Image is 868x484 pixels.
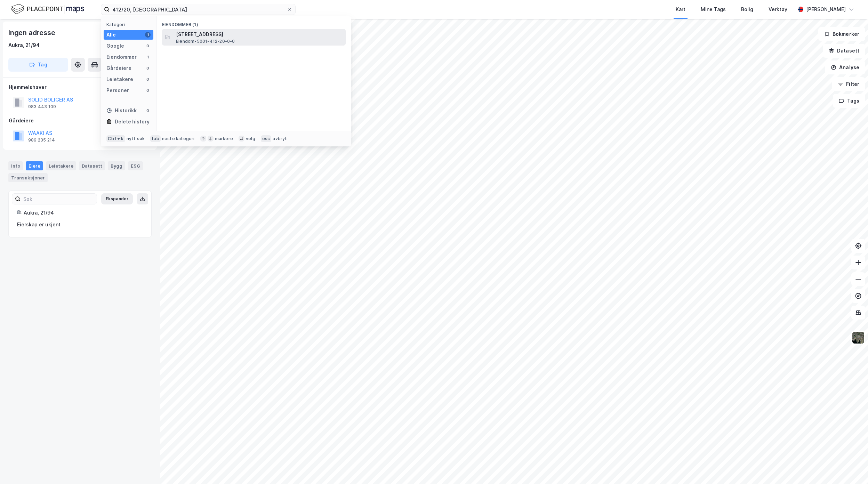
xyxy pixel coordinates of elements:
div: Kategori [106,22,153,27]
div: Eierskap er ukjent [17,220,143,229]
div: Bygg [108,161,125,170]
div: Verktøy [769,5,787,14]
div: Leietakere [106,75,133,83]
div: Eiendommer (1) [156,16,351,29]
button: Tags [833,94,865,108]
div: Info [8,161,23,170]
div: ESG [128,161,143,170]
div: Ingen adresse [8,27,56,38]
div: 983 443 109 [28,104,56,110]
div: Kart [676,5,685,14]
input: Søk [21,194,97,204]
div: Bolig [741,5,753,14]
div: 0 [145,76,151,82]
div: nytt søk [127,136,145,142]
div: Alle [106,31,116,39]
button: Tag [8,58,68,72]
div: markere [215,136,233,142]
div: Historikk [106,106,137,115]
div: 0 [145,108,151,113]
div: Mine Tags [701,5,726,14]
div: 0 [145,65,151,71]
div: Google [106,42,124,50]
div: 0 [145,88,151,93]
div: velg [246,136,255,142]
iframe: Chat Widget [833,451,868,484]
div: Ctrl + k [106,135,125,142]
div: avbryt [273,136,287,142]
div: Eiere [26,161,43,170]
button: Filter [832,77,865,91]
div: Personer [106,86,129,95]
div: [PERSON_NAME] [806,5,846,14]
div: Datasett [79,161,105,170]
div: Aukra, 21/94 [24,209,143,217]
div: tab [150,135,161,142]
div: Leietakere [46,161,76,170]
div: Hjemmelshaver [9,83,151,91]
img: 9k= [852,331,865,344]
div: 1 [145,54,151,60]
button: Datasett [823,44,865,58]
div: Kontrollprogram for chat [833,451,868,484]
div: Transaksjoner [8,173,48,182]
button: Analyse [825,60,865,74]
div: Gårdeiere [9,116,151,125]
div: 989 235 214 [28,137,55,143]
div: 0 [145,43,151,49]
div: 1 [145,32,151,38]
button: Bokmerker [818,27,865,41]
img: logo.f888ab2527a4732fd821a326f86c7f29.svg [11,3,84,15]
input: Søk på adresse, matrikkel, gårdeiere, leietakere eller personer [110,4,287,15]
div: Eiendommer [106,53,137,61]
div: Gårdeiere [106,64,131,72]
div: esc [261,135,272,142]
div: Aukra, 21/94 [8,41,40,49]
div: neste kategori [162,136,195,142]
span: [STREET_ADDRESS] [176,30,343,39]
span: Eiendom • 5001-412-20-0-0 [176,39,235,44]
button: Ekspander [101,193,133,204]
div: Delete history [115,118,150,126]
